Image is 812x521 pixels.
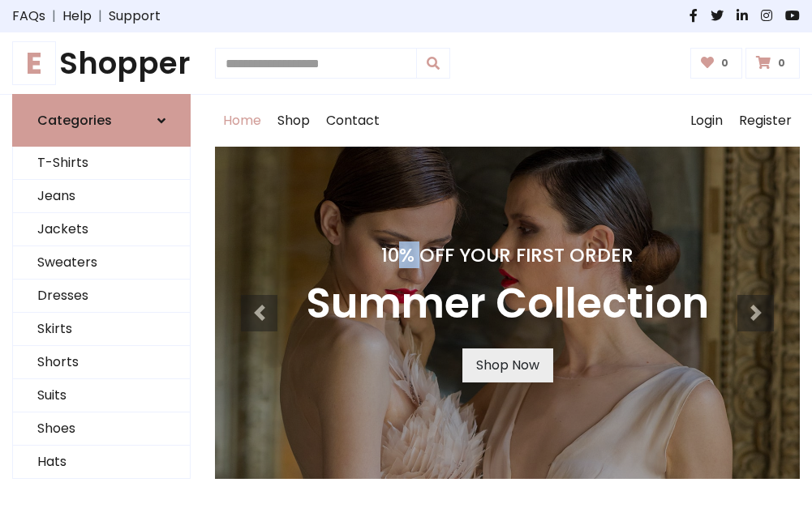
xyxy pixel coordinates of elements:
a: Register [731,95,800,147]
span: 0 [774,56,789,70]
a: T-Shirts [13,147,190,180]
a: Shorts [13,346,190,379]
a: Jackets [13,213,190,246]
a: Help [62,6,92,26]
a: Sweaters [13,246,190,280]
a: Shop Now [462,348,553,382]
a: EShopper [12,45,191,81]
a: 0 [745,48,800,79]
a: Skirts [13,313,190,346]
a: FAQs [12,6,45,26]
span: | [45,6,62,26]
a: Categories [12,94,191,147]
h3: Summer Collection [306,280,709,329]
a: Login [682,95,731,147]
a: Jeans [13,180,190,213]
a: Hats [13,446,190,479]
a: Shop [269,95,318,147]
a: Suits [13,379,190,412]
a: Support [109,6,161,26]
span: 0 [717,56,733,70]
a: Shoes [13,412,190,446]
span: | [92,6,109,26]
a: Contact [318,95,388,147]
h4: 10% Off Your First Order [306,244,709,267]
a: Home [215,95,269,147]
h6: Categories [37,113,112,128]
h1: Shopper [12,45,191,81]
a: Dresses [13,280,190,313]
span: E [12,41,56,85]
a: 0 [690,48,743,79]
